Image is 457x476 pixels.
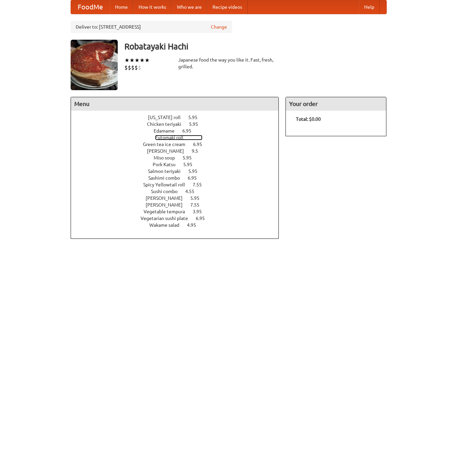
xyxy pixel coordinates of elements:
span: Sashimi combo [148,175,187,181]
span: [PERSON_NAME] [146,202,189,208]
span: Futomaki roll [155,135,190,140]
span: Spicy Yellowtail roll [143,182,192,187]
li: $ [135,64,138,71]
span: 9.5 [192,148,205,154]
li: ★ [135,57,140,64]
li: ★ [145,57,150,64]
span: 6.95 [188,175,203,181]
span: 4.55 [185,189,201,194]
span: Chicken teriyaki [147,121,188,127]
div: Deliver to: [STREET_ADDRESS] [71,21,232,33]
a: Help [359,0,380,14]
b: Total: $0.00 [296,116,321,122]
a: Salmon teriyaki 5.95 [148,169,210,174]
a: Vegetable tempura 3.95 [144,209,214,214]
h4: Your order [286,97,386,111]
span: 5.95 [188,115,204,120]
a: Edamame 6.95 [154,128,204,134]
span: 5.95 [183,162,199,167]
a: Chicken teriyaki 5.95 [147,121,211,127]
span: 7.55 [193,182,208,187]
a: How it works [133,0,172,14]
span: [PERSON_NAME] [147,148,191,154]
span: 5.95 [183,155,198,160]
a: Spicy Yellowtail roll 7.55 [143,182,214,187]
a: Who we are [172,0,207,14]
span: 4.95 [187,222,203,228]
li: $ [128,64,131,71]
li: ★ [140,57,145,64]
a: FoodMe [71,0,110,14]
span: 3.95 [193,209,208,214]
span: Edamame [154,128,181,134]
a: [PERSON_NAME] 5.95 [146,195,212,201]
span: Wakame salad [149,222,186,228]
div: Japanese food the way you like it. Fast, fresh, grilled. [178,57,279,70]
span: [US_STATE] roll [148,115,187,120]
h3: Robatayaki Hachi [124,40,387,53]
span: Miso soup [154,155,182,160]
img: angular.jpg [71,40,118,90]
span: Salmon teriyaki [148,169,187,174]
a: Vegetarian sushi plate 6.95 [141,216,217,221]
a: Sushi combo 4.55 [151,189,207,194]
span: Vegetarian sushi plate [141,216,195,221]
span: Green tea ice cream [143,142,192,147]
a: Home [110,0,133,14]
li: $ [131,64,135,71]
a: [PERSON_NAME] 7.55 [146,202,212,208]
span: 6.95 [193,142,209,147]
a: Pork Katsu 5.95 [153,162,205,167]
span: 5.95 [188,169,204,174]
span: 6.95 [182,128,198,134]
li: $ [124,64,128,71]
span: 7.55 [190,202,206,208]
span: 5.95 [189,121,205,127]
a: Miso soup 5.95 [154,155,204,160]
a: Sashimi combo 6.95 [148,175,209,181]
span: Pork Katsu [153,162,182,167]
span: Sushi combo [151,189,184,194]
a: Recipe videos [207,0,247,14]
li: ★ [129,57,135,64]
span: 5.95 [190,195,206,201]
a: Wakame salad 4.95 [149,222,208,228]
a: [US_STATE] roll 5.95 [148,115,210,120]
li: $ [138,64,141,71]
h4: Menu [71,97,279,111]
a: [PERSON_NAME] 9.5 [147,148,211,154]
a: Futomaki roll [155,135,202,140]
a: Green tea ice cream 6.95 [143,142,215,147]
a: Change [211,24,227,30]
li: ★ [124,57,129,64]
span: 6.95 [196,216,212,221]
span: [PERSON_NAME] [146,195,189,201]
span: Vegetable tempura [144,209,192,214]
